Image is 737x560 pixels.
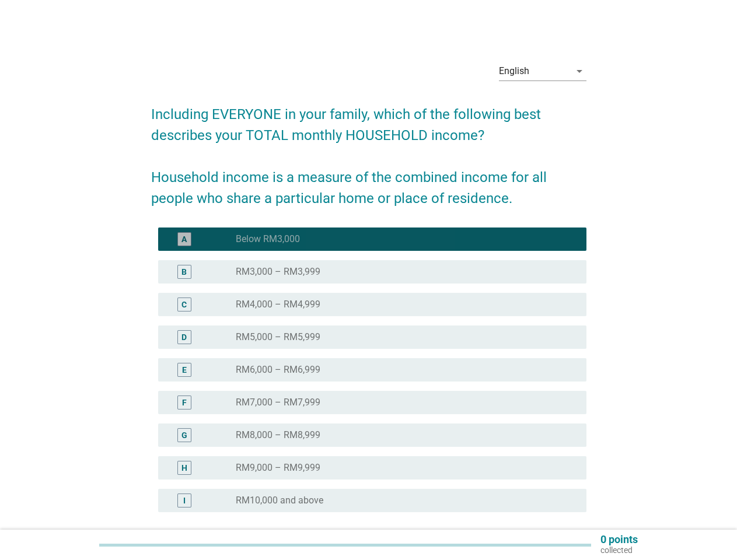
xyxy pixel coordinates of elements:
label: RM8,000 – RM8,999 [236,429,320,441]
div: B [181,266,187,278]
h2: Including EVERYONE in your family, which of the following best describes your TOTAL monthly HOUSE... [151,92,586,209]
div: E [182,364,187,376]
div: I [183,495,186,507]
i: arrow_drop_down [572,64,586,78]
label: RM5,000 – RM5,999 [236,331,320,343]
label: RM4,000 – RM4,999 [236,299,320,310]
div: H [181,462,187,474]
p: 0 points [600,534,638,545]
label: RM10,000 and above [236,495,323,506]
label: Below RM3,000 [236,233,300,245]
label: RM3,000 – RM3,999 [236,266,320,278]
div: A [181,233,187,246]
label: RM7,000 – RM7,999 [236,397,320,408]
p: collected [600,545,638,555]
div: C [181,299,187,311]
div: English [499,66,529,76]
div: G [181,429,187,442]
label: RM9,000 – RM9,999 [236,462,320,474]
label: RM6,000 – RM6,999 [236,364,320,376]
div: D [181,331,187,344]
div: F [182,397,187,409]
